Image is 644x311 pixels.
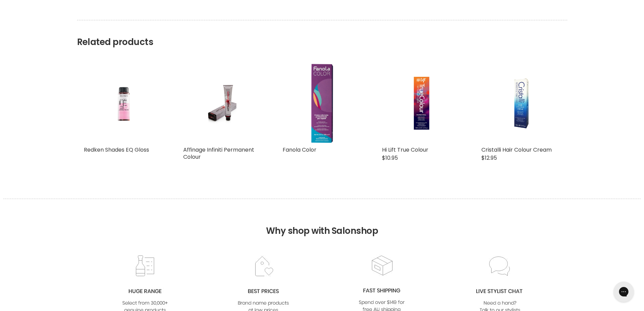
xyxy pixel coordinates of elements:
span: $10.95 [382,154,398,162]
a: Fanola Color [283,146,316,154]
a: Cristalli Hair Colour Cream [481,146,552,154]
iframe: Gorgias live chat messenger [610,279,637,304]
img: Redken Shades EQ Gloss [97,64,150,143]
a: Redken Shades EQ Gloss [84,64,163,143]
img: Cristalli Hair Colour Cream [495,64,547,143]
img: Affinage Infiniti Permanent Colour [196,64,249,143]
img: Fanola Color [311,64,333,143]
a: Cristalli Hair Colour Cream [481,64,560,143]
a: Redken Shades EQ Gloss [84,146,149,154]
a: Affinage Infiniti Permanent Colour [183,64,262,143]
h2: Why shop with Salonshop [3,199,641,246]
h2: Related products [77,20,567,47]
a: Fanola Color Fanola Color [283,64,362,143]
a: Hi Lift True Colour Hi Lift True Colour [382,64,461,143]
span: $12.95 [481,154,497,162]
a: Hi Lift True Colour [382,146,428,154]
a: Affinage Infiniti Permanent Colour [183,146,254,161]
img: Hi Lift True Colour [395,64,448,143]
